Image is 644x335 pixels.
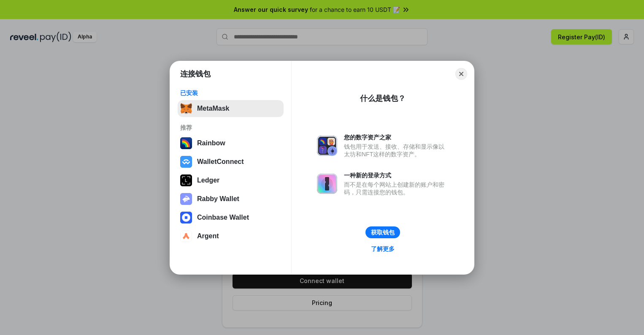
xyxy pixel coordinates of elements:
img: svg+xml,%3Csvg%20width%3D%2228%22%20height%3D%2228%22%20viewBox%3D%220%200%2028%2028%22%20fill%3D... [180,156,192,168]
div: Ledger [197,177,219,184]
img: svg+xml,%3Csvg%20xmlns%3D%22http%3A%2F%2Fwww.w3.org%2F2000%2Fsvg%22%20fill%3D%22none%22%20viewBox... [317,174,337,194]
button: Ledger [178,172,284,189]
div: 已安装 [180,89,281,97]
div: WalletConnect [197,158,244,166]
div: 什么是钱包？ [360,93,406,103]
button: Rainbow [178,135,284,152]
div: 您的数字资产之家 [344,133,449,141]
div: Argent [197,232,219,240]
div: 推荐 [180,124,281,131]
div: Rabby Wallet [197,195,239,203]
div: Coinbase Wallet [197,214,249,221]
img: svg+xml,%3Csvg%20width%3D%2228%22%20height%3D%2228%22%20viewBox%3D%220%200%2028%2028%22%20fill%3D... [180,212,192,223]
h1: 连接钱包 [180,69,211,79]
div: 获取钱包 [371,229,395,236]
div: 一种新的登录方式 [344,172,449,179]
button: Rabby Wallet [178,191,284,207]
img: svg+xml,%3Csvg%20xmlns%3D%22http%3A%2F%2Fwww.w3.org%2F2000%2Fsvg%22%20fill%3D%22none%22%20viewBox... [180,193,192,205]
button: Coinbase Wallet [178,209,284,226]
button: MetaMask [178,100,284,117]
div: 而不是在每个网站上创建新的账户和密码，只需连接您的钱包。 [344,181,449,196]
div: 钱包用于发送、接收、存储和显示像以太坊和NFT这样的数字资产。 [344,143,449,158]
img: svg+xml,%3Csvg%20width%3D%22120%22%20height%3D%22120%22%20viewBox%3D%220%200%20120%20120%22%20fil... [180,137,192,149]
a: 了解更多 [366,243,400,254]
img: svg+xml,%3Csvg%20width%3D%2228%22%20height%3D%2228%22%20viewBox%3D%220%200%2028%2028%22%20fill%3D... [180,230,192,242]
img: svg+xml,%3Csvg%20xmlns%3D%22http%3A%2F%2Fwww.w3.org%2F2000%2Fsvg%22%20fill%3D%22none%22%20viewBox... [317,136,337,156]
div: 了解更多 [371,245,395,253]
button: Close [455,68,467,80]
img: svg+xml,%3Csvg%20xmlns%3D%22http%3A%2F%2Fwww.w3.org%2F2000%2Fsvg%22%20width%3D%2228%22%20height%3... [180,174,192,186]
button: 获取钱包 [365,226,400,238]
div: Rainbow [197,139,225,147]
button: WalletConnect [178,153,284,170]
img: svg+xml,%3Csvg%20fill%3D%22none%22%20height%3D%2233%22%20viewBox%3D%220%200%2035%2033%22%20width%... [180,103,192,114]
div: MetaMask [197,105,229,112]
button: Argent [178,228,284,245]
